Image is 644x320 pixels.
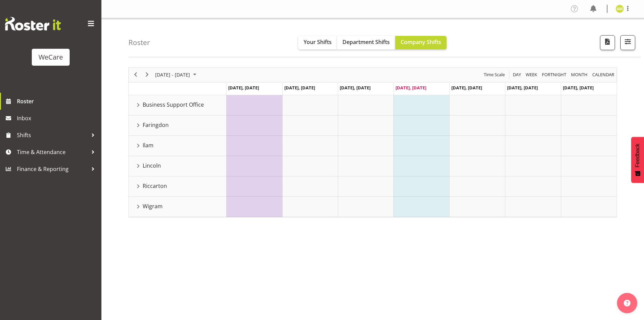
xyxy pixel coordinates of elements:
[600,35,615,50] button: Download a PDF of the roster according to the set date range.
[226,95,617,217] table: Timeline Week of September 25, 2025
[39,52,63,62] div: WeCare
[342,38,390,46] span: Department Shifts
[592,70,615,79] span: calendar
[624,300,630,306] img: help-xxl-2.png
[525,70,538,79] span: Week
[143,141,153,149] span: Ilam
[483,70,505,79] span: Time Scale
[141,68,153,82] div: next period
[541,70,567,79] span: Fortnight
[143,162,161,170] span: Lincoln
[337,36,395,49] button: Department Shifts
[143,121,169,129] span: Faringdon
[143,202,163,210] span: Wigram
[129,95,226,115] td: Business Support Office resource
[129,176,226,197] td: Riccarton resource
[129,115,226,136] td: Faringdon resource
[130,68,141,82] div: previous period
[143,101,204,109] span: Business Support Office
[635,144,641,167] span: Feedback
[143,70,152,79] button: Next
[143,182,167,190] span: Riccarton
[129,197,226,217] td: Wigram resource
[154,70,199,79] button: September 2025
[17,147,88,157] span: Time & Attendance
[616,5,624,13] img: antonia-mao10998.jpg
[129,136,226,156] td: Ilam resource
[128,39,150,46] h4: Roster
[17,130,88,140] span: Shifts
[525,70,539,79] button: Timeline Week
[507,85,538,91] span: [DATE], [DATE]
[340,85,371,91] span: [DATE], [DATE]
[17,113,98,123] span: Inbox
[131,70,140,79] button: Previous
[129,156,226,176] td: Lincoln resource
[512,70,522,79] span: Day
[154,70,191,79] span: [DATE] - [DATE]
[483,70,506,79] button: Time Scale
[17,96,98,106] span: Roster
[284,85,315,91] span: [DATE], [DATE]
[5,17,61,30] img: Rosterit website logo
[128,67,617,217] div: Timeline Week of September 25, 2025
[620,35,635,50] button: Filter Shifts
[512,70,522,79] button: Timeline Day
[304,38,332,46] span: Your Shifts
[451,85,482,91] span: [DATE], [DATE]
[153,68,200,82] div: September 22 - 28, 2025
[563,85,594,91] span: [DATE], [DATE]
[541,70,568,79] button: Fortnight
[570,70,588,79] span: Month
[401,38,441,46] span: Company Shifts
[228,85,259,91] span: [DATE], [DATE]
[631,137,644,183] button: Feedback - Show survey
[591,70,616,79] button: Month
[396,85,426,91] span: [DATE], [DATE]
[298,36,337,49] button: Your Shifts
[570,70,589,79] button: Timeline Month
[395,36,447,49] button: Company Shifts
[17,164,88,174] span: Finance & Reporting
